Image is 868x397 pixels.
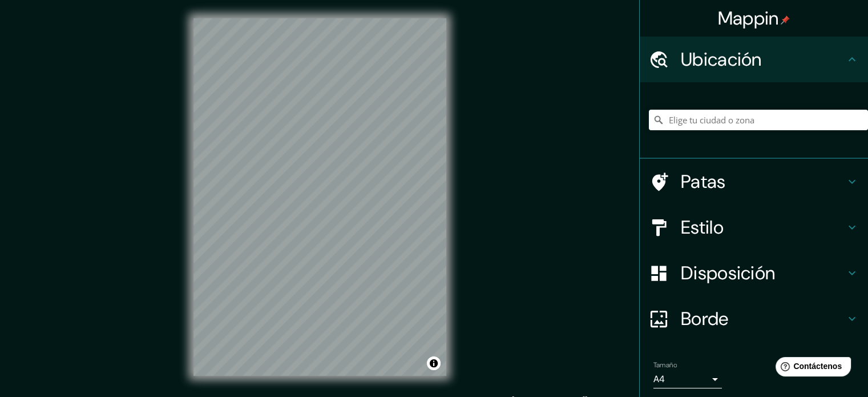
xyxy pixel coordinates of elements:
div: A4 [653,370,722,388]
button: Activar o desactivar atribución [427,356,441,370]
div: Estilo [640,204,868,250]
input: Elige tu ciudad o zona [649,110,868,130]
font: Disposición [681,261,775,285]
div: Ubicación [640,37,868,82]
font: A4 [653,373,665,385]
div: Patas [640,159,868,204]
canvas: Mapa [193,18,446,376]
div: Disposición [640,250,868,296]
font: Borde [681,307,729,331]
font: Patas [681,170,726,194]
font: Ubicación [681,47,762,71]
font: Mappin [718,6,779,30]
font: Estilo [681,215,724,239]
div: Borde [640,296,868,342]
img: pin-icon.png [781,15,790,25]
font: Tamaño [653,360,677,370]
iframe: Lanzador de widgets de ayuda [766,352,855,384]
